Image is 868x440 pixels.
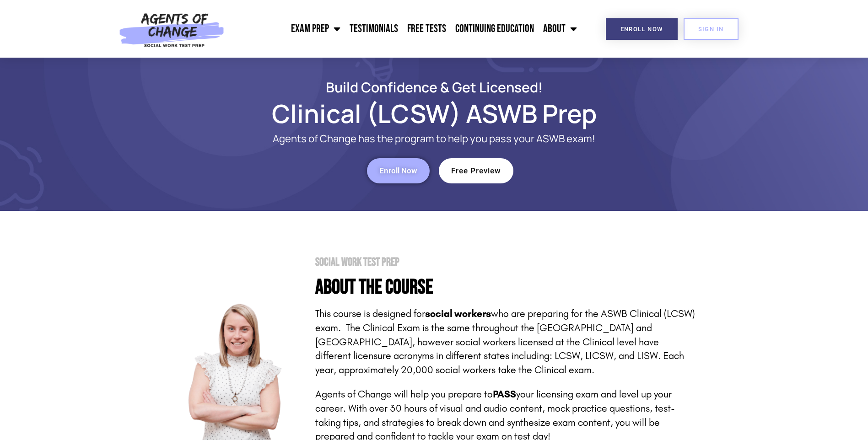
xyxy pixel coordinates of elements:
[403,17,451,40] a: Free Tests
[425,308,491,320] strong: social workers
[439,158,513,183] a: Free Preview
[173,80,695,94] h2: Build Confidence & Get Licensed!
[315,257,695,268] h2: Social Work Test Prep
[451,167,501,175] span: Free Preview
[173,103,695,124] h1: Clinical (LCSW) ASWB Prep
[684,18,739,40] a: SIGN IN
[379,167,417,175] span: Enroll Now
[620,26,663,32] span: Enroll Now
[698,26,724,32] span: SIGN IN
[345,17,403,40] a: Testimonials
[367,158,430,183] a: Enroll Now
[315,277,695,298] h4: About the Course
[210,133,658,145] p: Agents of Change has the program to help you pass your ASWB exam!
[606,18,678,40] a: Enroll Now
[229,17,582,40] nav: Menu
[493,388,516,400] strong: PASS
[286,17,345,40] a: Exam Prep
[539,17,582,40] a: About
[451,17,539,40] a: Continuing Education
[315,307,695,377] p: This course is designed for who are preparing for the ASWB Clinical (LCSW) exam. The Clinical Exa...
